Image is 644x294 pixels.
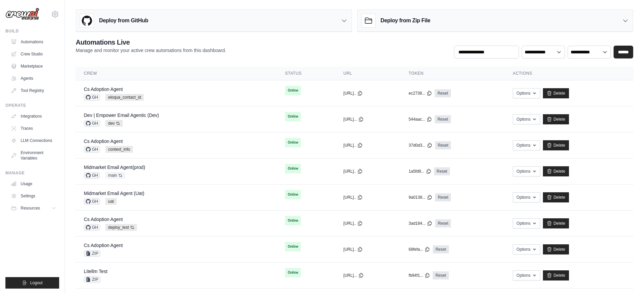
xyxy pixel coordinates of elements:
[5,170,59,176] div: Manage
[84,243,123,248] a: Cs Adoption Agent
[80,14,94,27] img: GitHub Logo
[543,218,569,228] a: Delete
[435,219,451,227] a: Reset
[84,198,100,205] span: GH
[76,47,226,54] p: Manage and monitor your active crew automations from this dashboard.
[285,138,301,147] span: Online
[435,141,451,149] a: Reset
[513,270,540,280] button: Options
[285,86,301,95] span: Online
[84,217,123,222] a: Cs Adoption Agent
[84,87,123,92] a: Cs Adoption Agent
[543,192,569,202] a: Delete
[84,165,145,170] a: Midmarket Email Agent(prod)
[8,178,59,189] a: Usage
[409,91,432,96] button: ec2738...
[84,269,108,274] a: Litellm Test
[401,67,505,80] th: Token
[84,224,100,231] span: GH
[513,166,540,176] button: Options
[84,139,123,144] a: Cs Adoption Agent
[285,268,301,277] span: Online
[513,244,540,254] button: Options
[435,115,451,123] a: Reset
[84,146,100,153] span: GH
[105,120,123,127] span: dev
[409,117,432,122] button: 544aac...
[84,94,100,101] span: GH
[434,167,450,175] a: Reset
[84,250,100,257] span: ZIP
[543,140,569,150] a: Delete
[84,113,159,118] a: Dev | Empower Email Agentic (Dev)
[5,277,59,289] button: Logout
[8,111,59,122] a: Integrations
[435,89,451,97] a: Reset
[543,244,569,254] a: Delete
[84,191,144,196] a: Midmarket Email Agent (Uat)
[8,61,59,72] a: Marketplace
[409,221,432,226] button: 3ad184...
[409,143,432,148] button: 37d0d3...
[543,166,569,176] a: Delete
[30,280,43,286] span: Logout
[505,67,633,80] th: Actions
[285,112,301,121] span: Online
[8,191,59,201] a: Settings
[543,88,569,98] a: Delete
[8,73,59,84] a: Agents
[513,140,540,150] button: Options
[285,190,301,199] span: Online
[8,135,59,146] a: LLM Connections
[513,114,540,124] button: Options
[381,17,430,25] h3: Deploy from Zip File
[105,224,137,231] span: deploy_test
[433,245,449,253] a: Reset
[5,28,59,34] div: Build
[8,49,59,59] a: Crew Studio
[513,192,540,202] button: Options
[543,114,569,124] a: Delete
[5,8,39,21] img: Logo
[84,276,100,283] span: ZIP
[513,88,540,98] button: Options
[84,172,100,179] span: GH
[105,198,117,205] span: uat
[277,67,335,80] th: Status
[99,17,148,25] h3: Deploy from GitHub
[76,38,226,47] h2: Automations Live
[8,36,59,47] a: Automations
[409,273,430,278] button: fb94f1...
[105,146,133,153] span: context_info
[285,216,301,225] span: Online
[21,205,40,211] span: Resources
[5,103,59,108] div: Operate
[84,120,100,127] span: GH
[8,203,59,214] button: Resources
[285,242,301,251] span: Online
[409,247,430,252] button: 68fefa...
[543,270,569,280] a: Delete
[335,67,401,80] th: URL
[76,67,277,80] th: Crew
[513,218,540,228] button: Options
[409,169,431,174] button: 1a5fd9...
[285,164,301,173] span: Online
[435,193,451,201] a: Reset
[105,94,144,101] span: eloqua_contact_id
[8,147,59,164] a: Environment Variables
[409,195,432,200] button: 9a0138...
[433,271,449,279] a: Reset
[8,85,59,96] a: Tool Registry
[8,123,59,134] a: Traces
[105,172,125,179] span: main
